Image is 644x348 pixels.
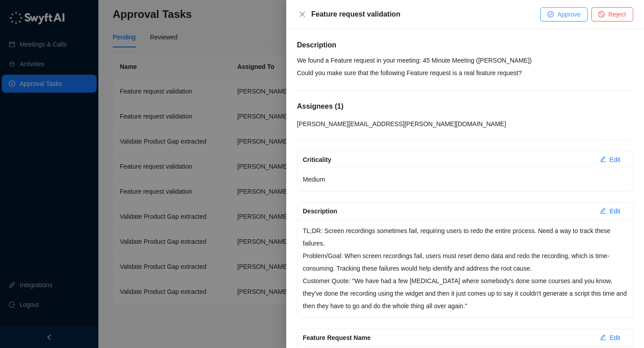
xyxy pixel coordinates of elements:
button: Edit [593,204,627,218]
span: [PERSON_NAME][EMAIL_ADDRESS][PERSON_NAME][DOMAIN_NAME] [297,120,506,127]
button: Approve [540,7,588,21]
span: edit [600,208,606,214]
span: close [299,11,306,18]
div: Feature Request Name [303,333,593,343]
p: Customer Quote: "We have had a few [MEDICAL_DATA] where somebody's done some courses and you know... [303,275,627,312]
button: Close [297,9,308,20]
div: Feature request validation [311,9,540,20]
span: edit [600,334,606,340]
p: TL;DR: Screen recordings sometimes fail, requiring users to redo the entire process. Need a way t... [303,225,627,250]
span: Edit [610,155,620,165]
p: Problem/Goal: When screen recordings fail, users must reset demo data and redo the recording, whi... [303,250,627,275]
button: Edit [593,331,627,345]
span: Approve [557,9,580,19]
span: Edit [610,206,620,216]
span: Reject [608,9,626,19]
div: Criticality [303,155,593,165]
h5: Description [297,40,633,51]
span: Edit [610,333,620,343]
div: Description [303,206,593,216]
p: We found a Feature request in your meeting: 45 Minute Meeting ([PERSON_NAME]) Could you make sure... [297,54,633,79]
span: stop [598,11,605,17]
span: edit [600,156,606,162]
p: Medium [303,173,627,186]
button: Edit [593,153,627,167]
button: Reject [591,7,633,21]
h5: Assignees ( 1 ) [297,101,633,112]
span: check-circle [547,11,554,17]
